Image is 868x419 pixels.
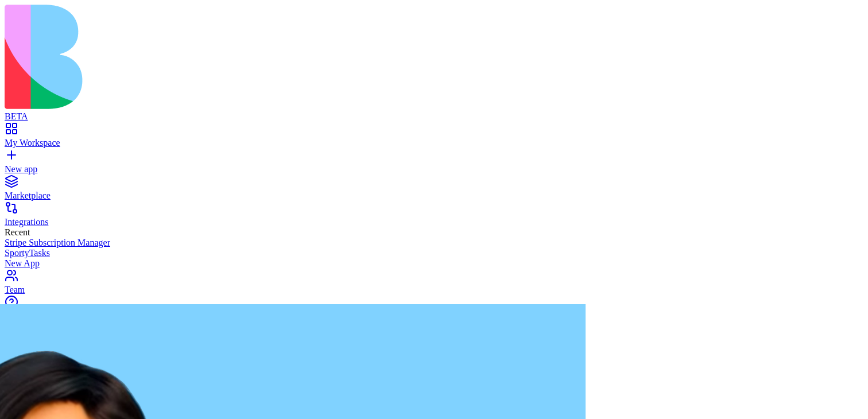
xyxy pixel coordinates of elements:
a: New app [5,154,863,174]
div: Integrations [5,217,863,227]
a: Integrations [5,207,863,227]
a: Stripe Subscription Manager [5,238,863,248]
div: Team [5,285,863,295]
div: New app [5,164,863,174]
a: SportyTasks [5,248,863,258]
a: My Workspace [5,127,863,148]
a: BETA [5,101,863,122]
div: Marketplace [5,191,863,201]
div: My Workspace [5,138,863,148]
a: Help [5,301,863,321]
div: BETA [5,111,863,122]
a: Team [5,274,863,295]
a: Marketplace [5,180,863,201]
a: New App [5,258,863,269]
span: Recent [5,227,30,237]
img: logo [5,5,466,109]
